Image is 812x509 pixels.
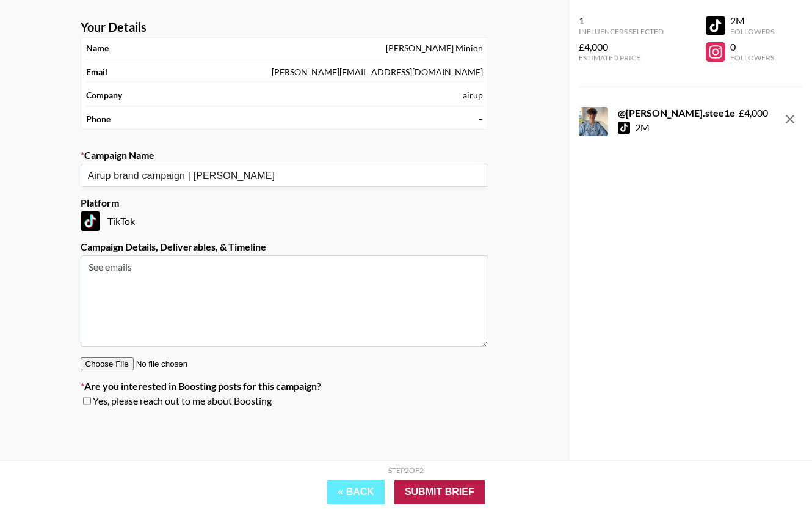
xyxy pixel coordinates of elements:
[463,90,483,101] div: airup
[579,53,664,62] div: Estimated Price
[394,480,485,504] input: Submit Brief
[730,53,774,62] div: Followers
[81,211,488,231] div: TikTok
[81,149,488,161] label: Campaign Name
[81,211,100,231] img: TikTok
[635,122,650,134] div: 2M
[730,15,774,27] div: 2M
[730,27,774,36] div: Followers
[81,380,488,392] label: Are you interested in Boosting posts for this campaign?
[81,241,488,253] label: Campaign Details, Deliverables, & Timeline
[579,27,664,36] div: Influencers Selected
[272,67,483,78] div: [PERSON_NAME][EMAIL_ADDRESS][DOMAIN_NAME]
[386,43,483,54] div: [PERSON_NAME] Minion
[81,20,147,35] strong: Your Details
[730,41,774,53] div: 0
[86,43,109,54] strong: Name
[618,107,768,119] div: - £ 4,000
[327,480,385,504] button: « Back
[579,15,664,27] div: 1
[618,107,735,119] strong: @ [PERSON_NAME].stee1e
[778,107,802,131] button: remove
[86,90,122,101] strong: Company
[388,466,424,475] div: Step 2 of 2
[86,67,107,78] strong: Email
[478,114,483,125] div: –
[81,197,488,209] label: Platform
[579,41,664,53] div: £4,000
[88,169,465,183] input: Old Town Road - Lil Nas X + Billy Ray Cyrus
[86,114,111,125] strong: Phone
[93,395,272,407] span: Yes, please reach out to me about Boosting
